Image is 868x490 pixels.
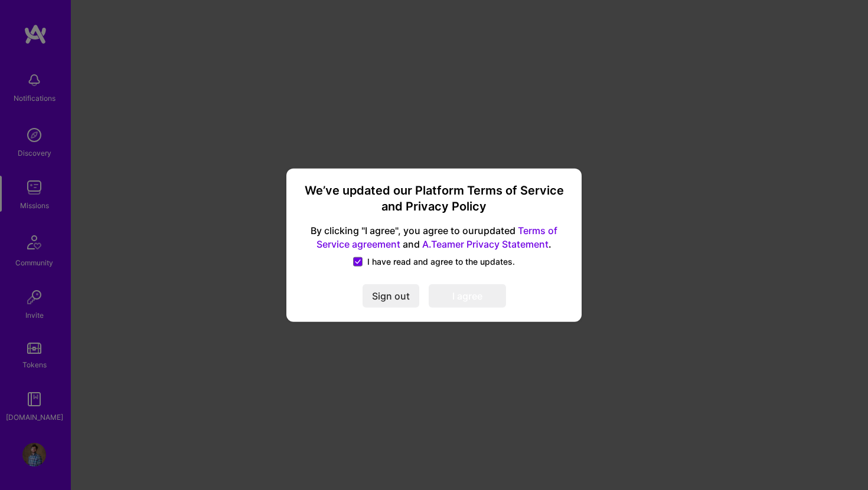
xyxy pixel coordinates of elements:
[429,284,506,308] button: I agree
[301,182,567,215] h3: We’ve updated our Platform Terms of Service and Privacy Policy
[301,224,567,251] span: By clicking "I agree", you agree to our updated and .
[367,256,515,268] span: I have read and agree to the updates.
[422,238,549,250] a: A.Teamer Privacy Statement
[316,225,557,250] a: Terms of Service agreement
[363,284,419,308] button: Sign out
